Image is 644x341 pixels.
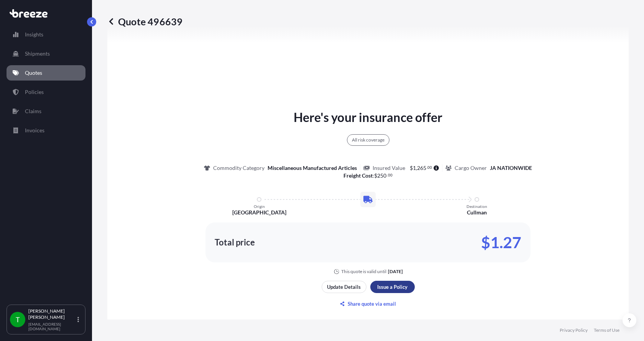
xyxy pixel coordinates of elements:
p: Total price [215,239,255,246]
div: All risk coverage [347,134,389,146]
p: Shipments [25,50,50,58]
span: , [416,165,417,171]
span: $ [374,173,377,178]
a: Claims [7,104,85,119]
p: Quotes [25,69,42,77]
a: Insights [7,27,85,42]
button: Share quote via email [322,298,415,310]
a: Quotes [7,65,85,81]
p: Miscellaneous Manufactured Articles [268,164,357,172]
p: [EMAIL_ADDRESS][DOMAIN_NAME] [28,322,76,331]
p: Destination [467,204,487,209]
span: . [427,166,427,169]
p: Cullman [467,209,487,216]
p: Here's your insurance offer [294,108,442,127]
a: Invoices [7,123,85,138]
p: Share quote via email [348,300,396,308]
a: Terms of Use [594,327,619,333]
p: Claims [25,107,41,115]
p: [PERSON_NAME] [PERSON_NAME] [28,308,76,320]
span: . [387,174,388,176]
b: Freight Cost [343,172,373,179]
p: [GEOGRAPHIC_DATA] [232,209,286,216]
p: : [343,172,393,180]
span: 265 [417,165,426,171]
p: Origin [254,204,265,209]
span: 00 [388,174,393,176]
span: 1 [413,165,416,171]
p: Invoices [25,127,44,134]
button: Issue a Policy [370,281,415,293]
p: Quote 496639 [107,15,182,28]
a: Privacy Policy [560,327,588,333]
p: $1.27 [481,236,521,249]
p: Insights [25,31,43,38]
p: Update Details [327,283,361,291]
p: Cargo Owner [455,164,487,172]
a: Policies [7,84,85,100]
span: $ [410,165,413,171]
p: [DATE] [388,269,403,275]
p: Commodity Category [213,164,264,172]
p: This quote is valid until [341,269,386,275]
button: Update Details [322,281,366,293]
p: Insured Value [373,164,405,172]
span: 00 [427,166,432,169]
p: Policies [25,88,44,96]
p: JA NATIONWIDE [490,164,532,172]
p: Issue a Policy [377,283,407,291]
span: T [16,316,20,323]
a: Shipments [7,46,85,61]
span: 250 [377,173,386,178]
